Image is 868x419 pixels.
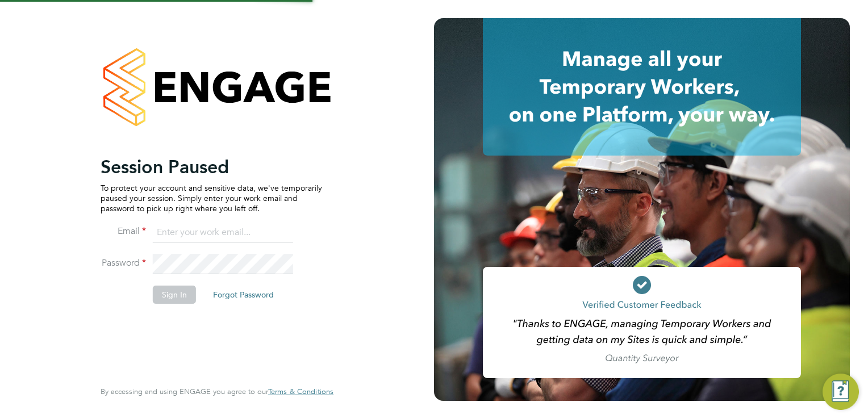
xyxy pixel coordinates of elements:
button: Engage Resource Center [823,374,859,410]
button: Sign In [153,286,196,304]
label: Password [101,257,146,269]
label: Email [101,225,146,237]
p: To protect your account and sensitive data, we've temporarily paused your session. Simply enter y... [101,183,322,214]
span: By accessing and using ENGAGE you agree to our [101,387,333,396]
a: Terms & Conditions [268,387,333,396]
h2: Session Paused [101,156,322,178]
input: Enter your work email... [153,223,293,243]
span: Terms & Conditions [268,387,333,396]
button: Forgot Password [204,286,283,304]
